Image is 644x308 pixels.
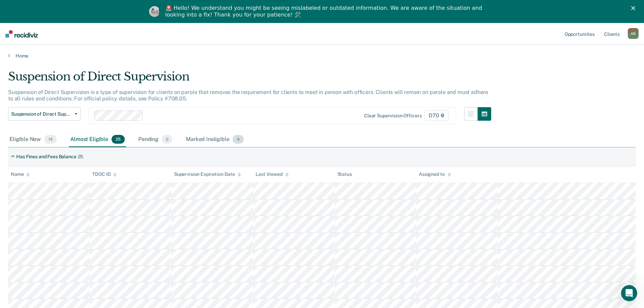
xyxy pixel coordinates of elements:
[419,171,451,177] div: Assigned to
[8,132,58,147] div: Eligible Now14
[162,135,172,144] span: 0
[8,53,636,59] a: Home
[563,23,596,45] a: Opportunities
[603,23,621,45] a: Clients
[8,151,86,162] div: Has Fines and Fees Balance25
[112,135,125,144] span: 25
[364,113,422,119] div: Clear supervision officers
[628,28,639,39] div: A B
[174,171,241,177] div: Supervision Expiration Date
[165,5,484,18] div: 🚨 Hello! We understand you might be seeing mislabeled or outdated information. We are aware of th...
[256,171,288,177] div: Last Viewed
[11,171,30,177] div: Name
[621,285,637,301] iframe: Intercom live chat
[233,135,243,144] span: 4
[16,154,76,160] div: Has Fines and Fees Balance
[44,135,57,144] span: 14
[424,110,449,121] span: D70
[8,70,491,89] div: Suspension of Direct Supervision
[185,132,245,147] div: Marked Ineligible4
[631,6,638,10] div: Close
[5,30,38,38] img: Recidiviz
[78,154,84,160] div: 25
[149,6,160,17] img: Profile image for Kim
[8,89,488,102] p: Suspension of Direct Supervision is a type of supervision for clients on parole that removes the ...
[69,132,126,147] div: Almost Eligible25
[137,132,174,147] div: Pending0
[8,107,80,121] button: Suspension of Direct Supervision
[11,111,72,117] span: Suspension of Direct Supervision
[92,171,117,177] div: TDOC ID
[337,171,352,177] div: Status
[628,28,639,39] button: AB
